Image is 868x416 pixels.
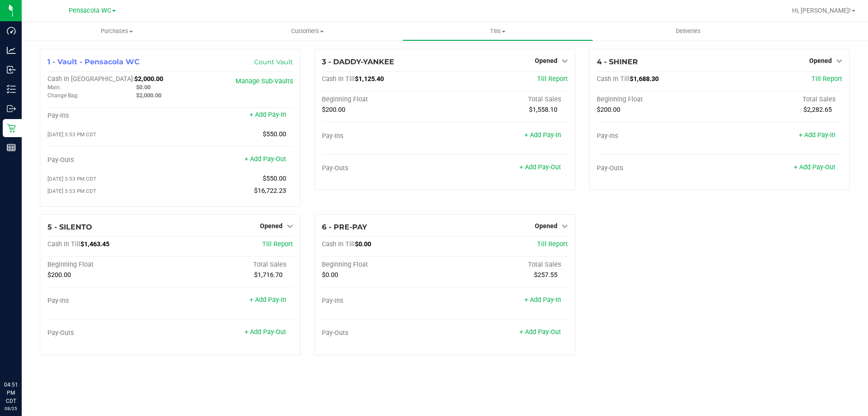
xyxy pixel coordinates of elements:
[47,240,80,248] span: Cash In Till
[535,222,557,230] span: Opened
[811,75,842,83] a: Till Report
[254,271,283,279] span: $1,716.70
[322,57,394,66] span: 3 - DADDY-YANKEE
[47,188,96,194] span: [DATE] 3:53 PM CDT
[322,329,445,337] div: Pay-Outs
[597,164,720,172] div: Pay-Outs
[212,27,402,35] span: Customers
[403,27,592,35] span: Tills
[47,112,170,120] div: Pay-Ins
[245,328,286,336] a: + Add Pay-Out
[4,405,18,412] p: 08/25
[7,65,16,74] inline-svg: Inbound
[260,222,283,230] span: Opened
[47,297,170,305] div: Pay-Ins
[254,187,286,195] span: $16,722.23
[322,240,355,248] span: Cash In Till
[535,57,557,64] span: Opened
[134,75,163,83] span: $2,000.00
[597,57,638,66] span: 4 - SHINER
[799,131,835,139] a: + Add Pay-In
[4,381,18,405] p: 04:51 PM CDT
[250,111,286,119] a: + Add Pay-In
[47,92,79,99] span: Change Bag:
[7,124,16,133] inline-svg: Retail
[47,271,71,279] span: $200.00
[47,223,92,231] span: 5 - SILENTO
[519,328,561,336] a: + Add Pay-Out
[22,22,212,41] a: Purchases
[262,240,293,248] a: Till Report
[537,240,568,248] a: Till Report
[47,329,170,337] div: Pay-Outs
[597,132,720,140] div: Pay-Ins
[322,271,338,279] span: $0.00
[254,58,293,66] a: Count Vault
[534,271,557,279] span: $257.55
[322,164,445,172] div: Pay-Outs
[7,143,16,152] inline-svg: Reports
[809,57,832,64] span: Opened
[597,106,620,114] span: $200.00
[355,75,384,83] span: $1,125.40
[803,106,832,114] span: $2,282.65
[136,92,161,99] span: $2,000.00
[236,77,293,85] a: Manage Sub-Vaults
[322,106,345,114] span: $200.00
[597,75,630,83] span: Cash In Till
[322,75,355,83] span: Cash In Till
[322,261,445,269] div: Beginning Float
[69,7,111,14] span: Pensacola WC
[719,96,842,104] div: Total Sales
[47,261,170,269] div: Beginning Float
[245,155,286,163] a: + Add Pay-Out
[250,296,286,304] a: + Add Pay-In
[402,22,593,41] a: Tills
[529,106,557,114] span: $1,558.10
[322,297,445,305] div: Pay-Ins
[47,57,140,66] span: 1 - Vault - Pensacola WC
[263,175,286,182] span: $550.00
[47,75,134,83] span: Cash In [GEOGRAPHIC_DATA]:
[7,46,16,55] inline-svg: Analytics
[47,176,96,182] span: [DATE] 3:53 PM CDT
[263,130,286,138] span: $550.00
[47,131,96,138] span: [DATE] 3:53 PM CDT
[524,296,561,304] a: + Add Pay-In
[170,261,293,269] div: Total Sales
[794,163,835,171] a: + Add Pay-Out
[597,96,720,104] div: Beginning Float
[80,240,109,248] span: $1,463.45
[22,27,212,35] span: Purchases
[7,104,16,113] inline-svg: Outbound
[322,96,445,104] div: Beginning Float
[664,27,713,35] span: Deliveries
[9,344,36,371] iframe: Resource center
[322,223,367,231] span: 6 - PRE-PAY
[593,22,783,41] a: Deliveries
[355,240,371,248] span: $0.00
[136,84,151,91] span: $0.00
[322,132,445,140] div: Pay-Ins
[792,7,851,14] span: Hi, [PERSON_NAME]!
[7,26,16,35] inline-svg: Dashboard
[445,96,568,104] div: Total Sales
[537,75,568,83] a: Till Report
[445,261,568,269] div: Total Sales
[7,85,16,94] inline-svg: Inventory
[524,131,561,139] a: + Add Pay-In
[519,163,561,171] a: + Add Pay-Out
[630,75,659,83] span: $1,688.30
[47,84,61,91] span: Main:
[212,22,402,41] a: Customers
[47,156,170,164] div: Pay-Outs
